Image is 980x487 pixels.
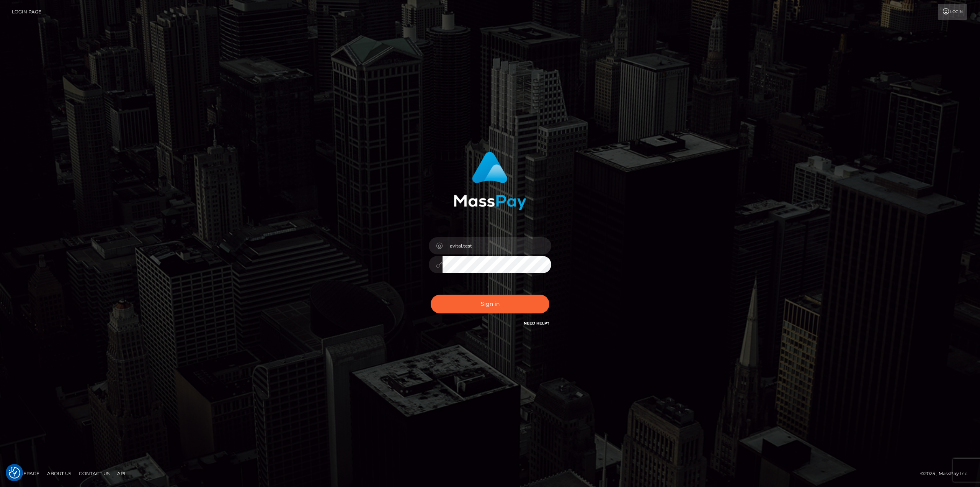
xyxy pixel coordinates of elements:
input: Username... [443,237,551,254]
img: MassPay Login [454,152,526,210]
img: Revisit consent button [9,467,20,479]
a: Login [938,4,967,20]
a: Homepage [8,467,42,479]
a: About Us [44,467,74,479]
a: Contact Us [76,467,113,479]
a: Login Page [12,4,41,20]
button: Consent Preferences [9,467,20,479]
a: Need Help? [524,321,549,326]
button: Sign in [431,295,549,313]
a: API [114,467,129,479]
div: © 2025 , MassPay Inc. [920,469,974,478]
